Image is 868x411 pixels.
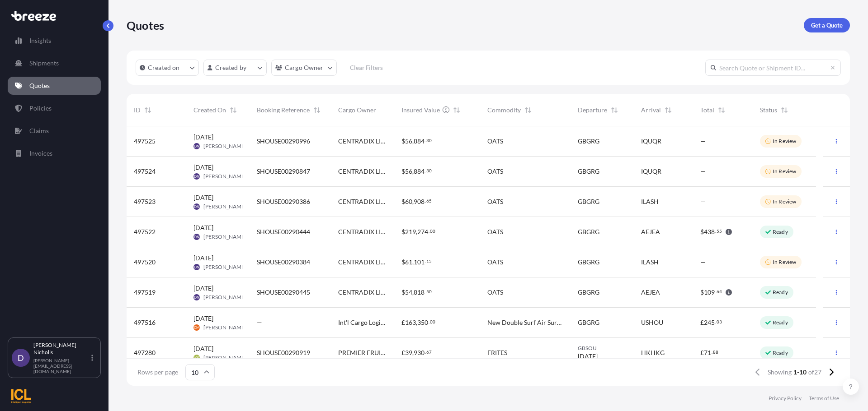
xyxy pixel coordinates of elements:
[773,259,796,266] p: In Review
[578,352,598,361] span: [DATE]
[578,137,599,146] span: GBGRG
[341,60,392,75] button: Clear Filters
[405,138,412,144] span: 56
[193,106,226,115] span: Created On
[773,319,788,326] p: Ready
[203,60,267,76] button: createdBy Filter options
[8,32,101,50] a: Insights
[487,167,503,176] span: OATS
[414,350,425,356] span: 930
[257,348,310,357] span: SHOUSE00290919
[338,137,387,146] span: CENTRADIX LIMITED
[451,105,462,115] button: Sort
[700,229,704,235] span: $
[8,122,101,140] a: Claims
[137,368,178,377] span: Rows per page
[769,395,802,402] a: Privacy Policy
[717,320,722,323] span: 03
[700,137,706,146] span: —
[715,230,716,233] span: .
[641,227,660,236] span: AEJEA
[773,138,796,145] p: In Review
[412,289,414,296] span: ,
[779,105,790,115] button: Sort
[401,106,440,115] span: Insured Value
[425,169,426,172] span: .
[700,106,714,115] span: Total
[271,60,337,76] button: cargoOwner Filter options
[193,344,213,353] span: [DATE]
[578,258,599,267] span: GBGRG
[311,105,322,115] button: Sort
[29,104,52,113] p: Policies
[257,167,310,176] span: SHOUSE00290847
[405,350,412,356] span: 39
[401,138,405,144] span: $
[33,358,90,374] p: [PERSON_NAME][EMAIL_ADDRESS][DOMAIN_NAME]
[136,60,199,76] button: createdOn Filter options
[487,258,503,267] span: OATS
[203,354,246,361] span: [PERSON_NAME]
[416,229,417,235] span: ,
[193,314,213,323] span: [DATE]
[417,319,428,326] span: 350
[257,137,310,146] span: SHOUSE00290996
[700,350,704,356] span: £
[203,324,246,331] span: [PERSON_NAME]
[193,223,213,232] span: [DATE]
[257,106,310,115] span: Booking Reference
[663,105,674,115] button: Sort
[641,197,659,206] span: ILASH
[257,227,310,236] span: SHOUSE00290444
[193,254,213,263] span: [DATE]
[641,288,660,297] span: AEJEA
[773,289,788,296] p: Ready
[715,320,716,323] span: .
[416,319,417,326] span: ,
[412,168,414,175] span: ,
[11,389,31,403] img: organization-logo
[768,368,792,377] span: Showing
[194,172,199,181] span: DN
[641,167,661,176] span: IQUQR
[228,105,239,115] button: Sort
[134,167,156,176] span: 497524
[193,163,213,172] span: [DATE]
[417,229,428,235] span: 274
[194,232,199,241] span: DN
[414,168,425,175] span: 884
[425,260,426,263] span: .
[713,351,718,354] span: 88
[426,199,432,203] span: 65
[760,106,777,115] span: Status
[811,21,843,30] p: Get a Quote
[401,168,405,175] span: $
[215,63,247,72] p: Created by
[487,348,507,357] span: FRITES
[425,139,426,142] span: .
[134,348,156,357] span: 497280
[194,202,199,211] span: DN
[29,59,59,68] p: Shipments
[414,259,425,265] span: 101
[578,288,599,297] span: GBGRG
[414,138,425,144] span: 884
[405,229,416,235] span: 219
[193,284,213,293] span: [DATE]
[338,106,376,115] span: Cargo Owner
[578,345,627,352] span: GBSOU
[203,143,246,150] span: [PERSON_NAME]
[487,227,503,236] span: OATS
[142,105,153,115] button: Sort
[194,142,199,151] span: DN
[715,290,716,293] span: .
[134,137,156,146] span: 497525
[578,167,599,176] span: GBGRG
[426,169,432,172] span: 30
[29,81,50,90] p: Quotes
[18,353,24,362] span: D
[257,288,310,297] span: SHOUSE00290445
[257,258,310,267] span: SHOUSE00290384
[203,203,246,210] span: [PERSON_NAME]
[523,105,533,115] button: Sort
